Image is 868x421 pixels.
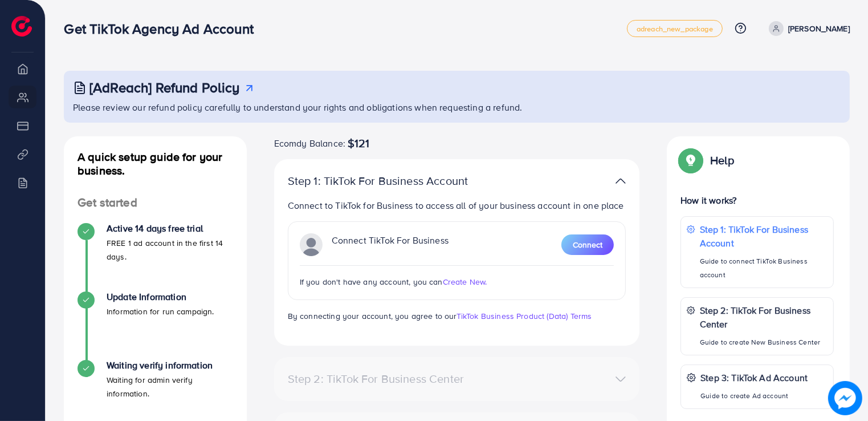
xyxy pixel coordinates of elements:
[107,223,233,234] h4: Active 14 days free trial
[107,292,214,302] h4: Update Information
[332,233,449,256] p: Connect TikTok For Business
[288,309,626,323] p: By connecting your account, you agree to our
[107,373,233,400] p: Waiting for admin verify information.
[288,199,626,212] p: Connect to TikTok for Business to access all of your business account in one place
[700,389,808,403] p: Guide to create Ad account
[107,305,214,318] p: Information for run campaign.
[11,16,32,37] img: logo
[348,136,370,150] span: $121
[710,153,734,167] p: Help
[680,150,701,171] img: Popup guide
[561,234,614,255] button: Connect
[637,25,713,33] span: adreach_new_package
[700,222,828,250] p: Step 1: TikTok For Business Account
[700,371,808,384] p: Step 3: TikTok Ad Account
[64,150,247,177] h4: A quick setup guide for your business.
[64,292,247,360] li: Update Information
[64,196,247,210] h4: Get started
[89,79,240,96] h3: [AdReach] Refund Policy
[573,239,602,250] span: Connect
[64,223,247,292] li: Active 14 days free trial
[788,22,850,35] p: [PERSON_NAME]
[700,254,828,282] p: Guide to connect TikTok Business account
[680,193,834,207] p: How it works?
[107,360,233,371] h4: Waiting verify information
[627,20,723,37] a: adreach_new_package
[443,276,487,288] span: Create New.
[300,276,443,288] span: If you don't have any account, you can
[764,21,850,36] a: [PERSON_NAME]
[700,335,828,349] p: Guide to create New Business Center
[616,173,626,189] img: TikTok partner
[828,381,862,415] img: image
[64,21,262,37] h3: Get TikTok Agency Ad Account
[274,136,345,150] span: Ecomdy Balance:
[73,100,843,114] p: Please review our refund policy carefully to understand your rights and obligations when requesti...
[300,233,323,256] img: TikTok partner
[457,310,592,322] a: TikTok Business Product (Data) Terms
[288,174,507,188] p: Step 1: TikTok For Business Account
[107,236,233,264] p: FREE 1 ad account in the first 14 days.
[700,303,828,331] p: Step 2: TikTok For Business Center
